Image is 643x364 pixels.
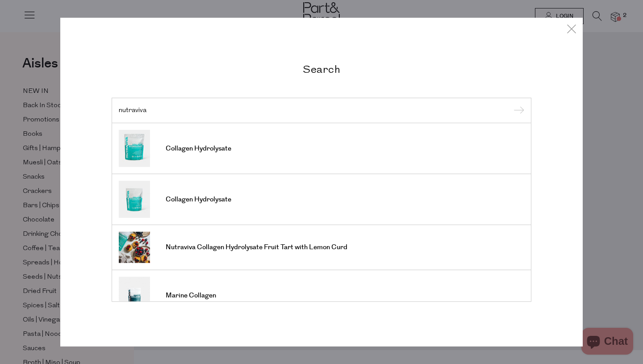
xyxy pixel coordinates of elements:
img: Collagen Hydrolysate [119,130,150,167]
a: Collagen Hydrolysate [119,130,524,167]
span: Nutraviva Collagen Hydrolysate Fruit Tart with Lemon Curd [166,243,347,252]
span: Marine Collagen [166,291,216,300]
img: Nutraviva Collagen Hydrolysate Fruit Tart with Lemon Curd [119,232,150,263]
a: Marine Collagen [119,277,524,314]
a: Nutraviva Collagen Hydrolysate Fruit Tart with Lemon Curd [119,232,524,263]
h2: Search [112,62,531,75]
img: Collagen Hydrolysate [119,181,150,218]
a: Collagen Hydrolysate [119,181,524,218]
input: Search [119,107,524,113]
span: Collagen Hydrolysate [166,144,231,153]
img: Marine Collagen [119,277,150,314]
span: Collagen Hydrolysate [166,195,231,204]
